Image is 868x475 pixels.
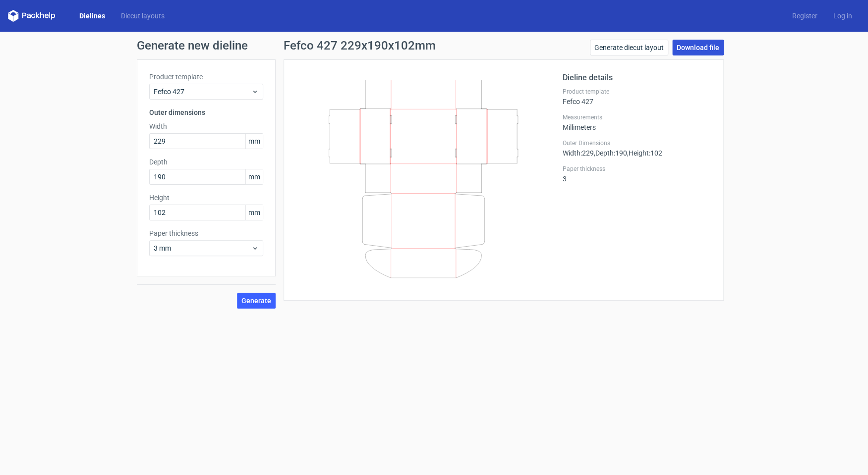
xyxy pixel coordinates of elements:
h3: Outer dimensions [149,107,263,117]
label: Depth [149,157,263,167]
h2: Dieline details [563,72,711,84]
span: mm [245,134,263,149]
a: Log in [825,11,860,21]
div: 3 [563,165,711,183]
label: Paper thickness [563,165,711,173]
span: Width : 229 [563,149,594,157]
span: 3 mm [154,243,251,253]
label: Outer Dimensions [563,139,711,147]
h1: Generate new dieline [137,40,732,52]
label: Paper thickness [149,228,263,238]
label: Height [149,193,263,203]
span: , Depth : 190 [594,149,627,157]
a: Register [784,11,825,21]
a: Generate diecut layout [590,40,668,55]
a: Download file [672,40,724,55]
button: Generate [237,293,276,309]
span: mm [245,169,263,184]
div: Fefco 427 [563,88,711,106]
span: , Height : 102 [627,149,662,157]
label: Width [149,121,263,131]
label: Product template [149,72,263,82]
a: Dielines [71,11,113,21]
a: Diecut layouts [113,11,173,21]
label: Measurements [563,113,711,121]
label: Product template [563,88,711,96]
span: Fefco 427 [154,87,251,97]
div: Millimeters [563,113,711,131]
h1: Fefco 427 229x190x102mm [284,40,436,52]
span: mm [245,205,263,220]
span: Generate [241,297,271,304]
